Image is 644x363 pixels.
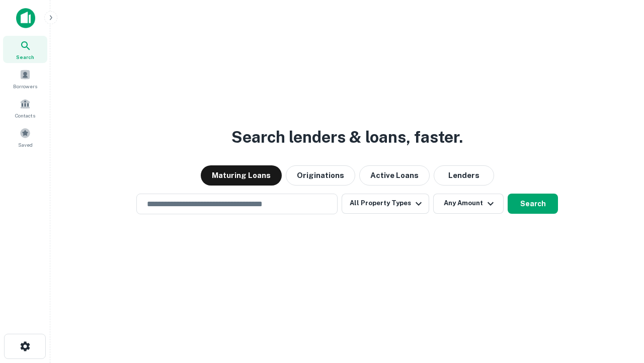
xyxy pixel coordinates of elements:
[342,194,429,214] button: All Property Types
[433,194,504,214] button: Any Amount
[3,65,47,92] a: Borrowers
[13,82,37,90] span: Borrowers
[434,165,494,186] button: Lenders
[15,111,35,119] span: Contacts
[18,141,33,149] span: Saved
[201,165,282,186] button: Maturing Loans
[3,36,47,63] a: Search
[16,53,34,61] span: Search
[231,125,463,149] h3: Search lenders & loans, faster.
[359,165,430,186] button: Active Loans
[16,8,35,28] img: capitalize-icon.png
[3,124,47,151] a: Saved
[508,194,558,214] button: Search
[594,282,644,331] iframe: Chat Widget
[286,165,355,186] button: Originations
[3,94,47,122] a: Contacts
